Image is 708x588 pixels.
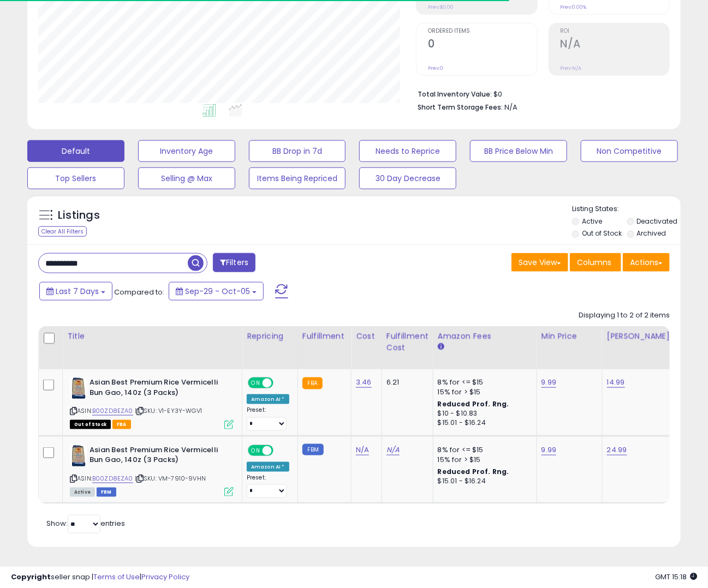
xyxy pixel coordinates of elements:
[504,102,517,112] span: N/A
[249,140,346,162] button: BB Drop in 7d
[542,377,557,388] a: 9.99
[169,282,264,301] button: Sep-29 - Oct-05
[90,445,222,468] b: Asian Best Premium Rice Vermicelli Bun Gao, 140z (3 Packs)
[135,474,206,483] span: | SKU: VM-7910-9VHN
[438,455,528,465] div: 15% for > $15
[92,474,133,483] a: B00ZD8EZA0
[135,406,202,415] span: | SKU: V1-EY3Y-WGV1
[247,406,289,431] div: Preset:
[607,445,627,455] a: 24.99
[249,446,263,455] span: ON
[386,331,429,353] div: Fulfillment Cost
[636,229,666,238] label: Archived
[356,377,372,388] a: 3.46
[70,445,234,496] div: ASIN:
[438,445,528,455] div: 8% for <= $15
[655,572,697,582] span: 2025-10-13 15:18 GMT
[56,286,99,297] span: Last 7 Days
[138,167,235,189] button: Selling @ Max
[70,377,234,428] div: ASIN:
[561,38,669,52] h2: N/A
[607,377,625,388] a: 14.99
[247,331,293,342] div: Repricing
[572,204,681,214] p: Listing States:
[438,342,444,352] small: Amazon Fees.
[561,28,669,34] span: ROI
[185,286,250,297] span: Sep-29 - Oct-05
[438,399,509,409] b: Reduced Prof. Rng.
[46,519,125,529] span: Show: entries
[561,4,587,10] small: Prev: 0.00%
[438,409,528,418] div: $10 - $10.83
[579,310,670,321] div: Displaying 1 to 2 of 2 items
[11,572,189,583] div: seller snap | |
[428,38,537,52] h2: 0
[581,140,678,162] button: Non Competitive
[623,253,670,272] button: Actions
[561,65,582,71] small: Prev: N/A
[70,445,87,467] img: 51e3m5CJPJL._SL40_.jpg
[636,217,677,226] label: Deactivated
[38,226,87,237] div: Clear All Filters
[114,287,164,297] span: Compared to:
[438,377,528,387] div: 8% for <= $15
[418,87,662,100] li: $0
[249,379,263,388] span: ON
[247,462,289,472] div: Amazon AI *
[213,253,255,272] button: Filters
[92,406,133,416] a: B00ZD8EZA0
[93,572,140,582] a: Terms of Use
[438,387,528,397] div: 15% for > $15
[67,331,237,342] div: Title
[97,488,116,497] span: FBM
[247,394,289,404] div: Amazon AI *
[70,420,111,429] span: All listings that are currently out of stock and unavailable for purchase on Amazon
[386,377,425,387] div: 6.21
[438,331,532,342] div: Amazon Fees
[438,418,528,428] div: $15.01 - $16.24
[582,229,622,238] label: Out of Stock
[356,445,369,455] a: N/A
[418,89,492,99] b: Total Inventory Value:
[302,444,324,455] small: FBM
[607,331,672,342] div: [PERSON_NAME]
[249,167,346,189] button: Items Being Repriced
[356,331,377,342] div: Cost
[359,167,456,189] button: 30 Day Decrease
[542,445,557,455] a: 9.99
[302,331,347,342] div: Fulfillment
[511,253,568,272] button: Save View
[438,477,528,486] div: $15.01 - $16.24
[272,446,289,455] span: OFF
[141,572,189,582] a: Privacy Policy
[11,572,51,582] strong: Copyright
[386,445,400,455] a: N/A
[70,377,87,399] img: 51e3m5CJPJL._SL40_.jpg
[428,4,454,10] small: Prev: $0.00
[428,28,537,34] span: Ordered Items
[582,217,602,226] label: Active
[70,488,95,497] span: All listings currently available for purchase on Amazon
[438,467,509,476] b: Reduced Prof. Rng.
[542,331,598,342] div: Min Price
[570,253,621,272] button: Columns
[39,282,112,301] button: Last 7 Days
[428,65,443,71] small: Prev: 0
[58,208,100,223] h5: Listings
[418,103,503,112] b: Short Term Storage Fees:
[302,377,323,389] small: FBA
[27,140,124,162] button: Default
[272,379,289,388] span: OFF
[359,140,456,162] button: Needs to Reprice
[470,140,567,162] button: BB Price Below Min
[27,167,124,189] button: Top Sellers
[90,377,222,400] b: Asian Best Premium Rice Vermicelli Bun Gao, 140z (3 Packs)
[577,257,611,268] span: Columns
[247,474,289,499] div: Preset:
[112,420,131,429] span: FBA
[138,140,235,162] button: Inventory Age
